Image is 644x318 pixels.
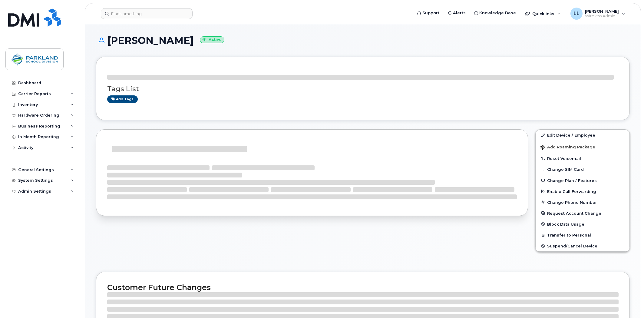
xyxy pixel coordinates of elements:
button: Block Data Usage [536,219,629,230]
h3: Tags List [107,85,619,93]
a: Edit Device / Employee [536,130,629,141]
small: Active [200,36,224,43]
button: Change Phone Number [536,197,629,208]
h2: Customer Future Changes [107,283,619,292]
button: Enable Call Forwarding [536,186,629,197]
span: Change Plan / Features [547,178,597,183]
button: Change Plan / Features [536,175,629,186]
span: Add Roaming Package [540,145,595,151]
h1: [PERSON_NAME] [96,35,630,46]
button: Add Roaming Package [536,141,629,153]
span: Enable Call Forwarding [547,189,596,194]
button: Suspend/Cancel Device [536,240,629,251]
span: Suspend/Cancel Device [547,244,597,248]
button: Request Account Change [536,208,629,219]
button: Transfer to Personal [536,230,629,240]
a: Add tags [107,95,138,103]
button: Reset Voicemail [536,153,629,164]
button: Change SIM Card [536,164,629,175]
